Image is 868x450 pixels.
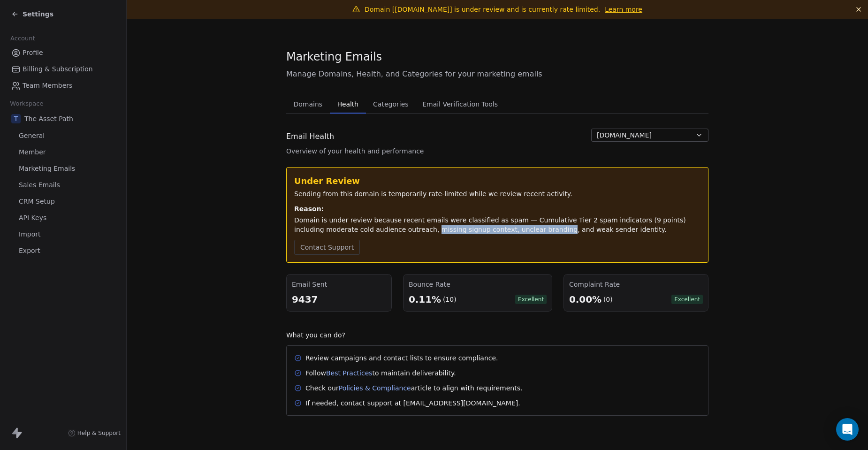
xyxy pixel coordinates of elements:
span: Overview of your health and performance [286,146,424,156]
span: Categories [369,98,412,111]
a: Import [8,227,119,242]
div: What you can do? [286,330,708,340]
a: CRM Setup [8,194,119,209]
div: Follow to maintain deliverability. [305,368,456,378]
button: Contact Support [294,240,360,255]
span: Profile [23,48,43,58]
span: Workspace [6,97,47,111]
a: Best Practices [326,369,373,377]
div: (0) [603,295,613,304]
span: Team Members [23,81,72,91]
span: Help & Support [77,429,121,437]
div: Reason: [294,204,700,214]
div: 0.11% [409,293,441,306]
div: Complaint Rate [569,280,703,289]
div: Check our article to align with requirements. [305,383,522,393]
div: 9437 [292,293,386,306]
span: The Asset Path [24,114,73,123]
a: Team Members [8,78,119,93]
a: Marketing Emails [8,161,119,176]
span: Marketing Emails [286,50,382,64]
a: API Keys [8,210,119,226]
a: Learn more [605,5,642,14]
span: Excellent [515,295,547,304]
a: Help & Support [68,429,121,437]
span: Email Health [286,131,334,142]
a: Profile [8,45,119,61]
div: Open Intercom Messenger [836,418,859,441]
span: Account [6,31,39,46]
a: Member [8,145,119,160]
span: Domains [290,98,327,111]
span: Manage Domains, Health, and Categories for your marketing emails [286,69,708,80]
span: T [11,114,21,123]
a: Export [8,243,119,259]
span: CRM Setup [19,197,55,206]
span: Import [19,229,40,239]
span: General [19,131,45,141]
span: Member [19,147,46,157]
div: Sending from this domain is temporarily rate-limited while we review recent activity. [294,189,700,198]
a: Billing & Subscription [8,61,119,77]
span: Sales Emails [19,180,60,190]
a: Policies & Compliance [339,384,411,392]
div: Domain is under review because recent emails were classified as spam — Cumulative Tier 2 spam ind... [294,215,700,234]
div: 0.00% [569,293,602,306]
span: API Keys [19,213,46,223]
div: Email Sent [292,280,386,289]
span: Domain [[DOMAIN_NAME]] is under review and is currently rate limited. [365,6,600,13]
span: Email Verification Tools [419,98,502,111]
span: Billing & Subscription [23,64,93,74]
div: Under Review [294,175,700,187]
a: Sales Emails [8,177,119,193]
span: Health [334,98,362,111]
span: Export [19,246,40,256]
span: Marketing Emails [19,164,75,174]
div: Bounce Rate [409,280,547,289]
a: Settings [11,9,53,19]
div: Review campaigns and contact lists to ensure compliance. [305,353,498,363]
span: Excellent [671,295,703,304]
a: General [8,128,119,144]
span: Settings [23,9,53,19]
div: (10) [442,295,456,304]
span: [DOMAIN_NAME] [597,130,652,140]
div: If needed, contact support at [EMAIL_ADDRESS][DOMAIN_NAME]. [305,398,520,408]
